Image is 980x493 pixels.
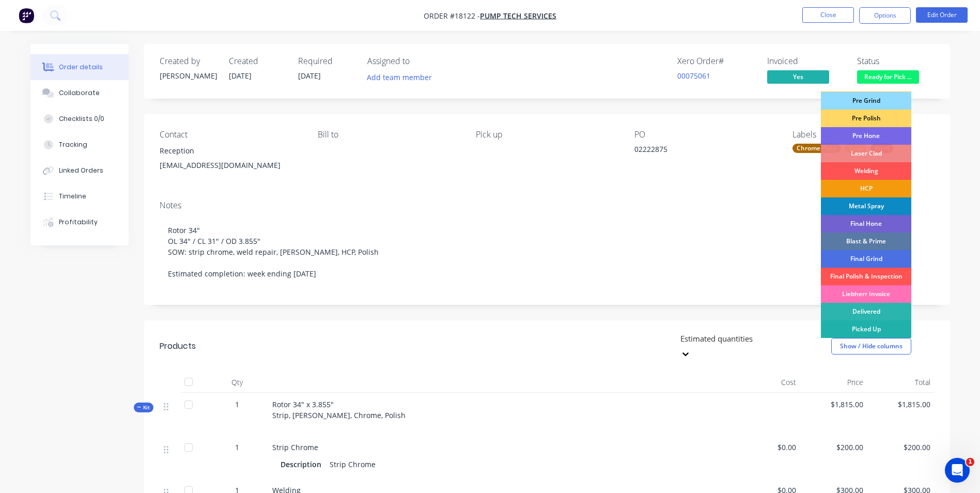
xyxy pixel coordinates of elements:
div: Welding [821,162,911,180]
button: Options [859,7,911,24]
span: [DATE] [229,71,252,81]
div: Created [229,56,286,66]
div: Pre Polish [821,110,911,127]
div: Tracking [59,140,87,149]
span: Yes [767,70,829,83]
div: Xero Order # [677,56,755,66]
div: Invoiced [767,56,845,66]
div: Reception [160,144,301,158]
span: 1 [966,458,974,466]
div: Pre Grind [821,92,911,110]
div: Checklists 0/0 [59,114,104,124]
div: Final Polish & Inspection [821,268,911,285]
button: Close [802,7,854,23]
button: Show / Hide columns [831,338,911,355]
div: Price [800,372,867,393]
div: [PERSON_NAME] [160,70,216,81]
div: Collaborate [59,88,100,98]
div: Timeline [59,192,86,201]
div: Profitability [59,218,98,227]
a: Pump Tech Services [480,11,556,21]
div: Required [298,56,355,66]
div: Metal Spray [821,197,911,215]
div: Bill to [318,130,459,140]
span: $1,815.00 [804,399,863,410]
button: Order details [30,54,129,80]
span: $1,815.00 [872,399,930,410]
button: Tracking [30,132,129,158]
div: [EMAIL_ADDRESS][DOMAIN_NAME] [160,158,301,173]
span: [DATE] [298,71,321,81]
div: Chrome Plate [792,144,841,153]
div: Strip Chrome [325,457,380,472]
div: Pick up [476,130,617,140]
div: Liebherr Invoice [821,285,911,303]
div: Description [281,457,325,472]
button: Ready for Pick ... [857,70,919,86]
button: Checklists 0/0 [30,106,129,132]
button: Add team member [367,70,438,84]
span: 1 [235,442,239,453]
button: Profitability [30,209,129,235]
div: Picked Up [821,320,911,338]
div: Final Hone [821,215,911,233]
div: 02222875 [634,144,764,158]
div: Contact [160,130,301,140]
div: Reception[EMAIL_ADDRESS][DOMAIN_NAME] [160,144,301,177]
div: Qty [206,372,268,393]
div: Cost [733,372,800,393]
a: 00075061 [677,71,710,81]
button: Edit Order [916,7,968,23]
span: Rotor 34" x 3.855" Strip, [PERSON_NAME], Chrome, Polish [272,399,406,420]
div: Created by [160,56,216,66]
span: $200.00 [872,442,930,453]
div: Assigned to [367,56,471,66]
div: Order details [59,63,103,72]
span: $0.00 [737,442,796,453]
div: Blast & Prime [821,233,911,250]
button: Kit [134,403,153,412]
button: Collaborate [30,80,129,106]
button: Linked Orders [30,158,129,183]
span: Kit [137,404,150,411]
div: PO [634,130,776,140]
div: Total [867,372,935,393]
iframe: Intercom live chat [945,458,970,483]
div: Rotor 34" OL 34" / CL 31" / OD 3.855" SOW: strip chrome, weld repair, [PERSON_NAME], HCP, Polish ... [160,214,935,289]
div: Products [160,340,196,352]
button: Add team member [361,70,437,84]
div: Notes [160,201,935,210]
span: 1 [235,399,239,410]
button: Timeline [30,183,129,209]
div: HCP [821,180,911,197]
div: Delivered [821,303,911,320]
div: Status [857,56,935,66]
div: Pre Hone [821,127,911,145]
div: Labels [792,130,934,140]
span: Order #18122 - [424,11,480,21]
span: $200.00 [804,442,863,453]
img: Factory [19,8,34,23]
span: Ready for Pick ... [857,70,919,83]
div: Laser Clad [821,145,911,162]
div: Final Grind [821,250,911,268]
span: Strip Chrome [272,442,318,452]
div: Linked Orders [59,166,103,175]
